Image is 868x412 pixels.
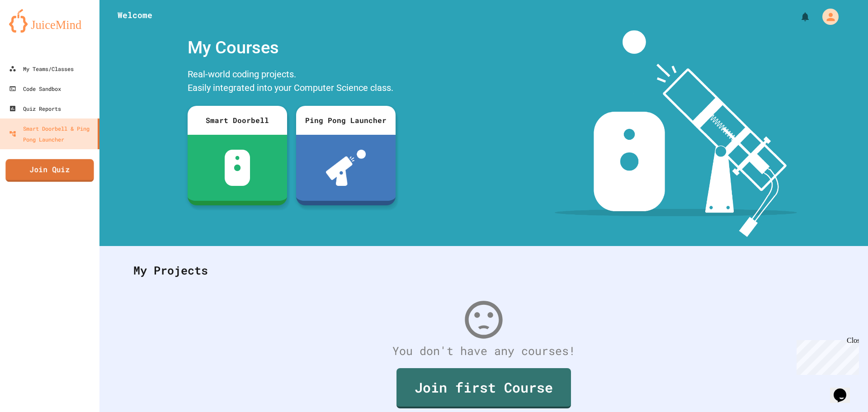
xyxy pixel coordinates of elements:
[9,9,90,33] img: logo-orange.svg
[188,106,287,135] div: Smart Doorbell
[183,30,400,65] div: My Courses
[830,376,859,403] iframe: chat widget
[9,63,74,74] div: My Teams/Classes
[183,65,400,99] div: Real-world coding projects. Easily integrated into your Computer Science class.
[296,106,396,135] div: Ping Pong Launcher
[5,159,94,182] a: Join Quiz
[555,30,797,237] img: banner-image-my-projects.png
[783,9,813,24] div: My Notifications
[9,103,61,114] div: Quiz Reports
[9,123,94,145] div: Smart Doorbell & Ping Pong Launcher
[225,150,250,186] img: sdb-white.svg
[124,253,843,288] div: My Projects
[793,336,859,375] iframe: chat widget
[124,342,843,360] div: You don't have any courses!
[9,83,61,94] div: Code Sandbox
[813,6,841,27] div: My Account
[4,4,62,57] div: Chat with us now!Close
[396,368,571,408] a: Join first Course
[326,150,366,186] img: ppl-with-ball.png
